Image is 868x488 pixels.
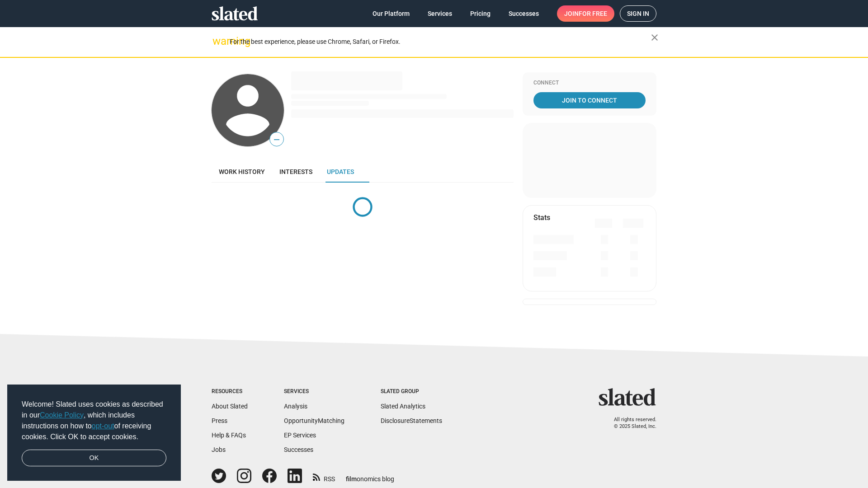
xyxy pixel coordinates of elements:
span: film [346,475,357,483]
span: Interests [279,168,312,175]
span: Updates [327,168,354,175]
a: opt-out [92,422,114,430]
a: Slated Analytics [381,403,425,410]
mat-icon: close [649,32,660,43]
div: Connect [533,80,646,87]
span: Pricing [470,5,491,22]
div: Services [284,388,344,395]
div: Slated Group [381,388,442,395]
div: For the best experience, please use Chrome, Safari, or Firefox. [230,36,651,48]
span: Work history [219,168,265,175]
a: Work history [212,161,272,183]
a: Analysis [284,403,307,410]
a: Services [420,5,459,22]
mat-icon: warning [212,36,223,47]
a: dismiss cookie message [22,450,166,467]
a: Pricing [463,5,498,22]
a: RSS [313,469,335,483]
a: Updates [320,161,361,183]
a: Our Platform [365,5,417,22]
a: Joinfor free [557,5,614,22]
p: All rights reserved. © 2025 Slated, Inc. [604,417,656,430]
a: Sign in [620,5,656,22]
a: Press [212,417,227,424]
span: for free [579,5,607,22]
span: — [270,134,283,145]
a: Successes [501,5,546,22]
a: Join To Connect [533,92,646,108]
a: Successes [284,446,313,453]
a: filmonomics blog [346,468,394,483]
a: OpportunityMatching [284,417,344,424]
div: cookieconsent [7,385,181,481]
span: Sign in [627,6,649,21]
a: About Slated [212,403,248,410]
span: Successes [509,5,539,22]
mat-card-title: Stats [533,213,550,222]
span: Welcome! Slated uses cookies as described in our , which includes instructions on how to of recei... [22,399,166,442]
span: Join To Connect [535,92,644,108]
span: Services [428,5,452,22]
span: Our Platform [373,5,410,22]
a: EP Services [284,432,316,439]
a: Cookie Policy [40,411,84,419]
a: Help & FAQs [212,432,246,439]
div: Resources [212,388,248,395]
a: DisclosureStatements [381,417,442,424]
a: Interests [272,161,320,183]
a: Jobs [212,446,226,453]
span: Join [564,5,607,22]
